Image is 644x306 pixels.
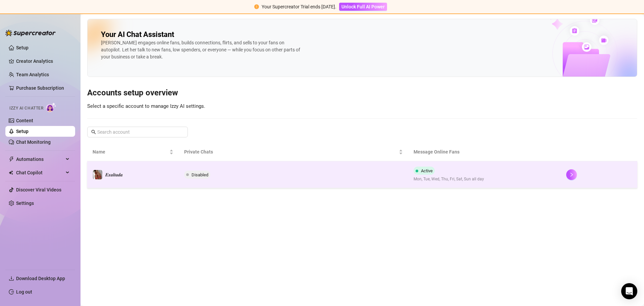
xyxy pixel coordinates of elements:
[339,4,387,9] a: Unlock Full AI Power
[16,289,32,295] a: Log out
[16,129,29,134] a: Setup
[101,39,302,60] div: [PERSON_NAME] engages online fans, builds connections, flirts, and sells to your fans on autopilo...
[262,4,336,9] span: Your Supercreator Trial ends [DATE].
[421,168,433,173] span: Active
[341,4,385,9] span: Unlock Full AI Power
[16,201,34,206] a: Settings
[566,169,577,180] button: right
[9,170,13,175] img: Chat Copilot
[16,83,70,93] a: Purchase Subscription
[16,118,33,123] a: Content
[9,157,14,162] span: thunderbolt
[93,170,102,179] img: 𝑬𝒙𝒂𝒍𝒕𝒂𝒅𝒂
[254,4,259,9] span: exclamation-circle
[339,3,387,11] button: Unlock Full AI Power
[414,176,484,182] span: Mon, Tue, Wed, Thu, Fri, Sat, Sun all day
[16,72,49,77] a: Team Analytics
[101,30,174,39] h2: Your AI Chat Assistant
[16,276,65,281] span: Download Desktop App
[16,187,61,192] a: Discover Viral Videos
[16,154,64,165] span: Automations
[621,283,637,299] div: Open Intercom Messenger
[16,45,29,50] a: Setup
[179,143,408,161] th: Private Chats
[87,103,205,109] span: Select a specific account to manage Izzy AI settings.
[87,143,179,161] th: Name
[5,30,56,36] img: logo-BBDzfeDw.svg
[93,148,168,156] span: Name
[91,130,96,134] span: search
[9,105,43,112] span: Izzy AI Chatter
[16,167,64,178] span: Chat Copilot
[97,128,178,136] input: Search account
[9,276,14,281] span: download
[408,143,561,161] th: Message Online Fans
[569,172,574,177] span: right
[16,139,51,145] a: Chat Monitoring
[87,88,637,98] h3: Accounts setup overview
[184,148,397,156] span: Private Chats
[105,172,123,177] span: 𝑬𝒙𝒂𝒍𝒕𝒂𝒅𝒂
[16,56,70,67] a: Creator Analytics
[533,8,637,77] img: ai-chatter-content-library-cLFOSyPT.png
[46,102,56,112] img: AI Chatter
[192,172,208,177] span: Disabled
